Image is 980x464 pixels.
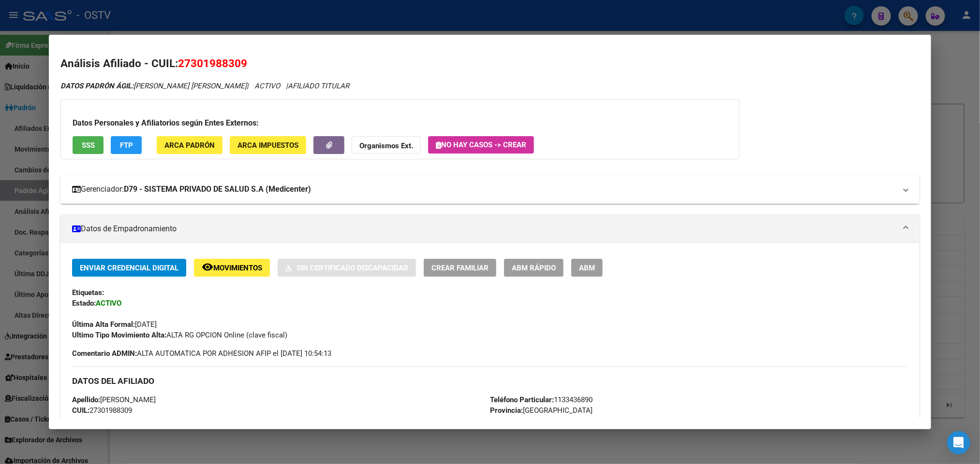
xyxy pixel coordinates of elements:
[213,264,262,272] span: Movimientos
[60,214,919,243] mat-expansion-panel-header: Datos de Empadronamiento
[359,141,413,150] strong: Organismos Ext.
[120,141,133,150] span: FTP
[424,259,496,277] button: Crear Familiar
[288,82,349,90] span: AFILIADO TITULAR
[490,406,593,415] span: [GEOGRAPHIC_DATA]
[490,395,593,404] span: 1133436890
[278,259,416,277] button: Sin Certificado Discapacidad
[428,136,534,154] button: No hay casos -> Crear
[124,183,311,195] strong: D79 - SISTEMA PRIVADO DE SALUD S.A (Medicenter)
[194,259,270,277] button: Movimientos
[72,320,157,329] span: [DATE]
[72,376,907,386] h3: DATOS DEL AFILIADO
[72,348,331,359] span: ALTA AUTOMATICA POR ADHESION AFIP el [DATE] 10:54:13
[72,320,135,329] strong: Última Alta Formal:
[431,264,489,272] span: Crear Familiar
[72,417,111,425] strong: Documento:
[73,117,728,129] h3: Datos Personales y Afiliatorios según Entes Externos:
[72,406,132,415] span: 27301988309
[504,259,564,277] button: ABM Rápido
[490,395,554,404] strong: Teléfono Particular:
[72,183,896,195] mat-panel-title: Gerenciador:
[202,261,213,273] mat-icon: remove_red_eye
[947,431,970,454] div: Open Intercom Messenger
[238,141,298,150] span: ARCA Impuestos
[96,299,121,308] strong: ACTIVO
[60,82,134,90] strong: DATOS PADRÓN ÁGIL:
[230,136,306,154] button: ARCA Impuestos
[72,259,186,277] button: Enviar Credencial Digital
[72,395,100,404] strong: Apellido:
[72,417,227,425] span: DU - DOCUMENTO UNICO 30198830
[164,141,215,150] span: ARCA Padrón
[157,136,223,154] button: ARCA Padrón
[512,264,556,272] span: ABM Rápido
[72,331,166,339] strong: Ultimo Tipo Movimiento Alta:
[571,259,603,277] button: ABM
[60,175,919,204] mat-expansion-panel-header: Gerenciador:D79 - SISTEMA PRIVADO DE SALUD S.A (Medicenter)
[72,331,287,339] span: ALTA RG OPCION Online (clave fiscal)
[490,406,523,415] strong: Provincia:
[72,349,137,358] strong: Comentario ADMIN:
[72,223,896,235] mat-panel-title: Datos de Empadronamiento
[579,264,595,272] span: ABM
[436,141,526,149] span: No hay casos -> Crear
[82,141,95,150] span: SSS
[73,136,104,154] button: SSS
[352,136,421,154] button: Organismos Ext.
[72,288,104,297] strong: Etiquetas:
[60,82,247,90] span: [PERSON_NAME] [PERSON_NAME]
[111,136,142,154] button: FTP
[178,57,247,70] span: 27301988309
[490,417,523,425] strong: Localidad:
[297,264,408,272] span: Sin Certificado Discapacidad
[60,56,919,72] h2: Análisis Afiliado - CUIL:
[72,299,96,308] strong: Estado:
[72,395,156,404] span: [PERSON_NAME]
[490,417,542,425] span: GLEW
[60,82,349,90] i: | ACTIVO |
[72,406,89,415] strong: CUIL:
[80,264,178,272] span: Enviar Credencial Digital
